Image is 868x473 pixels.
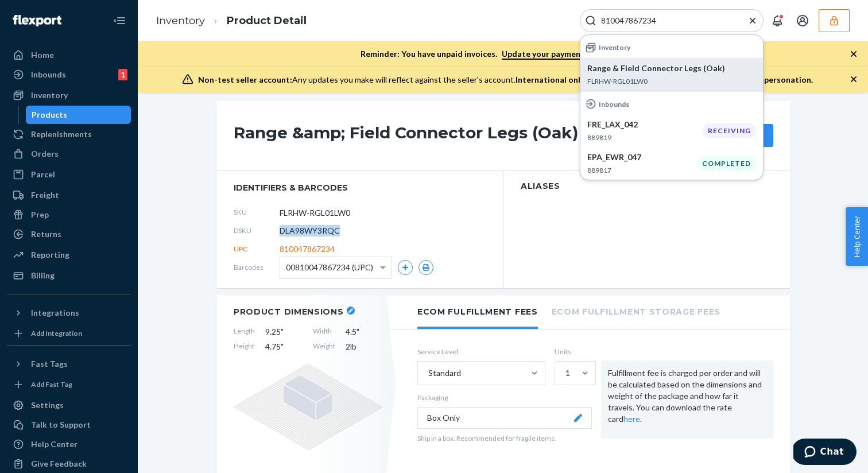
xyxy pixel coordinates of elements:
div: Inbounds [31,69,66,80]
div: Talk to Support [31,419,91,431]
p: Ship in a box. Recommended for fragile items. [417,433,592,443]
a: Orders [7,145,131,163]
span: 9.25 [265,326,303,338]
button: Open account menu [791,9,814,32]
button: Close Search [747,15,758,27]
div: Settings [31,400,64,411]
button: Integrations [7,304,131,322]
img: Flexport logo [13,15,61,26]
span: DLA98WY3RQC [280,225,340,236]
h2: Product Dimensions [234,307,344,317]
a: Reporting [7,246,131,264]
button: Help Center [846,207,868,266]
div: Prep [31,209,49,220]
span: Width [313,326,335,338]
button: Give Feedback [7,455,131,473]
a: Returns [7,225,131,243]
div: Returns [31,228,61,240]
button: Box Only [417,407,592,429]
p: Reminder: You have unpaid invoices. [361,48,634,60]
span: Height [234,341,255,352]
label: Service Level [417,347,545,356]
span: DSKU [234,226,280,235]
a: here [623,414,640,424]
iframe: Opens a widget where you can chat to one of our agents [793,439,857,467]
div: Parcel [31,169,55,180]
div: Integrations [31,307,79,319]
div: Standard [428,367,461,379]
div: Fulfillment fee is charged per order and will be calculated based on the dimensions and weight of... [601,360,773,439]
label: Units [555,347,592,356]
p: 889817 [587,165,697,175]
span: Length [234,326,255,338]
div: 1 [118,69,127,80]
div: Add Fast Tag [31,379,72,389]
p: Packaging [417,393,592,402]
span: 4.75 [265,341,303,352]
span: Barcodes [234,262,280,272]
li: Ecom Fulfillment Fees [417,295,538,329]
a: Products [26,106,131,124]
div: Help Center [31,439,77,450]
div: Freight [31,189,59,201]
span: 4.5 [346,326,383,338]
input: 1 [564,367,565,379]
a: Add Fast Tag [7,378,131,391]
a: Parcel [7,165,131,184]
p: 889819 [587,133,703,142]
div: Give Feedback [31,458,87,470]
a: Inbounds1 [7,65,131,84]
span: " [281,342,284,351]
span: International onboarding and inbounding may not work during impersonation. [516,75,813,84]
a: Freight [7,186,131,204]
button: Open notifications [766,9,789,32]
a: Inventory [7,86,131,104]
input: Search Input [596,15,738,26]
span: Weight [313,341,335,352]
span: " [356,327,359,336]
a: Product Detail [227,14,307,27]
div: Products [32,109,67,121]
p: FRE_LAX_042 [587,119,703,130]
h6: Inbounds [599,100,629,108]
span: 2 lb [346,341,383,352]
span: SKU [234,207,280,217]
a: Help Center [7,435,131,453]
svg: Search Icon [585,15,596,26]
span: Non-test seller account: [198,75,292,84]
ol: breadcrumbs [147,4,316,38]
span: UPC [234,244,280,254]
div: Add Integration [31,328,82,338]
span: identifiers & barcodes [234,182,486,193]
div: Orders [31,148,59,160]
h2: Aliases [521,182,773,191]
a: Settings [7,396,131,414]
a: Replenishments [7,125,131,144]
button: Talk to Support [7,416,131,434]
div: Any updates you make will reflect against the seller's account. [198,74,813,86]
span: 00810047867234 (UPC) [286,258,373,277]
a: Prep [7,206,131,224]
p: EPA_EWR_047 [587,152,697,163]
button: Close Navigation [108,9,131,32]
div: Fast Tags [31,358,68,370]
div: Inventory [31,90,68,101]
div: Home [31,49,54,61]
li: Ecom Fulfillment Storage Fees [552,295,720,327]
div: Reporting [31,249,69,261]
p: Range & Field Connector Legs (Oak) [587,63,756,74]
h1: Range &amp; Field Connector Legs (Oak) [234,124,621,147]
h6: Inventory [599,44,630,51]
span: " [281,327,284,336]
input: Standard [427,367,428,379]
div: 1 [565,367,570,379]
div: Receiving [703,123,756,138]
a: Home [7,46,131,64]
a: Billing [7,266,131,285]
div: Completed [697,156,756,170]
a: Update your payment information. [502,49,634,60]
div: Billing [31,270,55,281]
div: Replenishments [31,129,92,140]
